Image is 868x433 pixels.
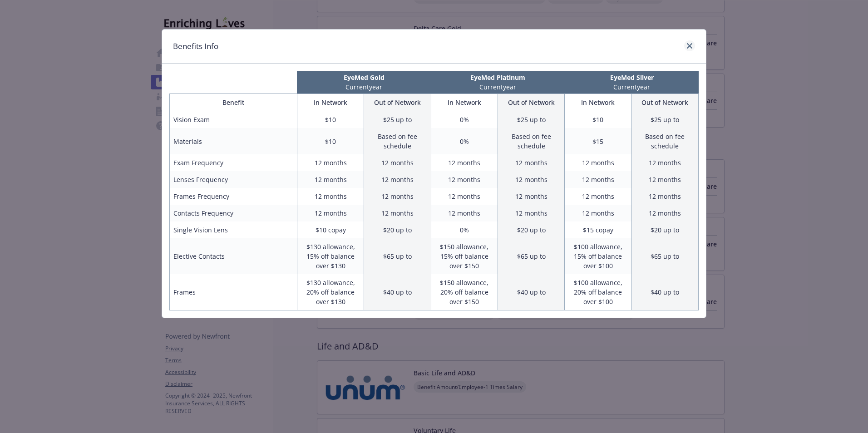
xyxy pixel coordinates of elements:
[170,128,297,154] td: Materials
[565,205,631,221] td: 12 months
[431,205,498,221] td: 12 months
[565,238,631,274] td: $100 allowance, 15% off balance over $100
[498,221,564,238] td: $20 up to
[364,128,431,154] td: Based on fee schedule
[170,188,297,205] td: Frames Frequency
[170,274,297,310] td: Frames
[170,221,297,238] td: Single Vision Lens
[364,238,431,274] td: $65 up to
[498,154,564,171] td: 12 months
[431,274,498,310] td: $150 allowance, 20% off balance over $150
[498,238,564,274] td: $65 up to
[170,111,297,128] td: Vision Exam
[297,94,364,111] th: In Network
[364,205,431,221] td: 12 months
[170,238,297,274] td: Elective Contacts
[631,188,698,205] td: 12 months
[498,188,564,205] td: 12 months
[169,71,297,93] th: intentionally left blank
[631,171,698,188] td: 12 months
[431,238,498,274] td: $150 allowance, 15% off balance over $150
[170,154,297,171] td: Exam Frequency
[433,73,563,82] p: EyeMed Platinum
[364,94,431,111] th: Out of Network
[364,188,431,205] td: 12 months
[565,128,631,154] td: $15
[162,29,706,318] div: compare plan details
[299,73,429,82] p: EyeMed Gold
[364,111,431,128] td: $25 up to
[631,154,698,171] td: 12 months
[431,188,498,205] td: 12 months
[498,128,564,154] td: Based on fee schedule
[431,128,498,154] td: 0%
[631,221,698,238] td: $20 up to
[498,274,564,310] td: $40 up to
[170,205,297,221] td: Contacts Frequency
[631,274,698,310] td: $40 up to
[498,111,564,128] td: $25 up to
[631,111,698,128] td: $25 up to
[297,188,364,205] td: 12 months
[170,94,297,111] th: Benefit
[565,171,631,188] td: 12 months
[567,82,697,92] p: Current year
[565,154,631,171] td: 12 months
[631,128,698,154] td: Based on fee schedule
[297,205,364,221] td: 12 months
[565,188,631,205] td: 12 months
[431,94,498,111] th: In Network
[297,274,364,310] td: $130 allowance, 20% off balance over $130
[297,171,364,188] td: 12 months
[565,221,631,238] td: $15 copay
[431,111,498,128] td: 0%
[567,73,697,82] p: EyeMed Silver
[297,221,364,238] td: $10 copay
[297,128,364,154] td: $10
[565,94,631,111] th: In Network
[684,40,695,51] a: close
[431,171,498,188] td: 12 months
[364,221,431,238] td: $20 up to
[364,154,431,171] td: 12 months
[364,171,431,188] td: 12 months
[631,238,698,274] td: $65 up to
[498,94,564,111] th: Out of Network
[170,171,297,188] td: Lenses Frequency
[364,274,431,310] td: $40 up to
[431,154,498,171] td: 12 months
[565,111,631,128] td: $10
[299,82,429,92] p: Current year
[431,221,498,238] td: 0%
[297,154,364,171] td: 12 months
[498,171,564,188] td: 12 months
[631,94,698,111] th: Out of Network
[631,205,698,221] td: 12 months
[433,82,563,92] p: Current year
[297,111,364,128] td: $10
[498,205,564,221] td: 12 months
[565,274,631,310] td: $100 allowance, 20% off balance over $100
[173,40,218,52] h1: Benefits Info
[297,238,364,274] td: $130 allowance, 15% off balance over $130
